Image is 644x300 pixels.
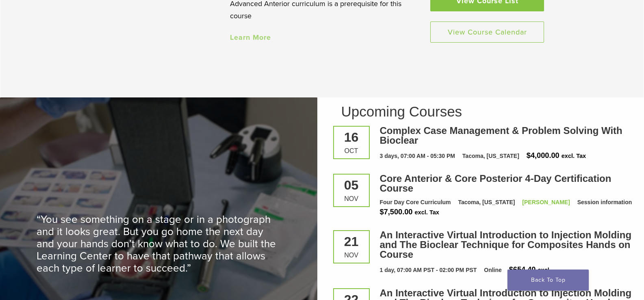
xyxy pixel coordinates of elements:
div: Oct [340,148,363,154]
div: 05 [340,179,363,192]
div: Nov [340,196,363,202]
div: Online [484,266,502,274]
a: Complex Case Management & Problem Solving With Bioclear [380,125,622,146]
a: View Course Calendar [430,22,544,43]
a: Core Anterior & Core Posterior 4-Day Certification Course [380,173,611,194]
span: excl. Tax [562,153,586,159]
span: $654.40 [509,265,536,274]
a: [PERSON_NAME] [522,199,570,205]
div: Tacoma, [US_STATE] [462,152,519,160]
a: Learn More [230,33,271,42]
div: Four Day Core Curriculum [380,198,451,207]
h2: Upcoming Courses [341,104,630,119]
div: Tacoma, [US_STATE] [458,198,515,207]
div: Nov [340,252,363,259]
a: An Interactive Virtual Introduction to Injection Molding and The Bioclear Technique for Composite... [380,229,632,260]
span: excl. [538,267,551,273]
span: $7,500.00 [380,208,413,216]
div: 3 days, 07:00 AM - 05:30 PM [380,152,455,160]
span: excl. Tax [414,209,439,216]
div: 1 day, 07:00 AM PST - 02:00 PM PST [380,266,477,274]
div: 16 [340,131,363,144]
div: Session information [577,198,632,207]
span: $4,000.00 [527,151,559,160]
p: “You see something on a stage or in a photograph and it looks great. But you go home the next day... [37,214,280,274]
a: Back To Top [507,270,589,291]
div: 21 [340,235,363,248]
